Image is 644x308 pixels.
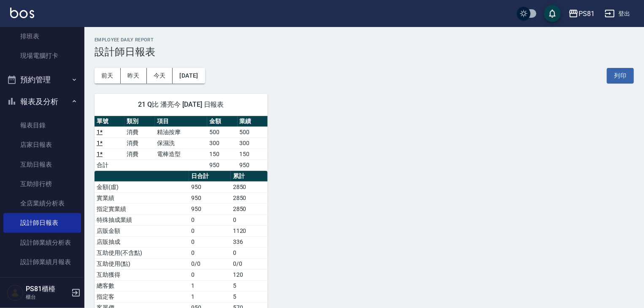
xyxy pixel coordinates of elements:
img: Logo [10,8,34,18]
button: 昨天 [121,68,147,84]
td: 120 [231,269,268,280]
span: 21 Q比 潘亮今 [DATE] 日報表 [105,100,257,109]
td: 消費 [124,149,154,159]
a: 設計師日報表 [3,213,81,232]
td: 0 [189,225,231,236]
h5: PS81櫃檯 [26,285,69,293]
button: 報表及分析 [3,91,81,113]
td: 精油按摩 [155,127,207,138]
td: 總客數 [95,280,189,291]
button: 列印 [607,68,634,84]
a: 店家日報表 [3,135,81,154]
a: 設計師業績分析表 [3,233,81,252]
td: 950 [189,203,231,214]
a: 報表目錄 [3,116,81,135]
td: 1 [189,291,231,302]
a: 設計師業績月報表 [3,252,81,272]
th: 業績 [238,116,268,127]
button: [DATE] [173,68,205,84]
button: 預約管理 [3,69,81,91]
td: 合計 [95,159,124,170]
td: 0 [231,247,268,258]
button: 登出 [601,6,634,22]
td: 1120 [231,225,268,236]
td: 950 [189,192,231,203]
button: 前天 [95,68,121,84]
th: 單號 [95,116,124,127]
td: 950 [207,159,237,170]
a: 設計師排行榜 [3,272,81,291]
table: a dense table [95,116,268,171]
td: 0 [189,247,231,258]
td: 消費 [124,138,154,149]
a: 互助日報表 [3,155,81,174]
td: 300 [207,138,237,149]
td: 指定實業績 [95,203,189,214]
th: 類別 [124,116,154,127]
td: 5 [231,280,268,291]
td: 保濕洗 [155,138,207,149]
td: 2850 [231,192,268,203]
td: 0 [231,214,268,225]
td: 0 [189,236,231,247]
td: 電棒造型 [155,149,207,159]
td: 150 [238,149,268,159]
td: 0/0 [189,258,231,269]
td: 特殊抽成業績 [95,214,189,225]
td: 5 [231,291,268,302]
td: 1 [189,280,231,291]
td: 互助獲得 [95,269,189,280]
td: 500 [207,127,237,138]
td: 店販金額 [95,225,189,236]
td: 300 [238,138,268,149]
td: 2850 [231,181,268,192]
button: 今天 [147,68,173,84]
td: 950 [238,159,268,170]
a: 現場電腦打卡 [3,46,81,65]
th: 日合計 [189,171,231,182]
a: 全店業績分析表 [3,194,81,213]
a: 排班表 [3,27,81,46]
td: 150 [207,149,237,159]
td: 互助使用(不含點) [95,247,189,258]
td: 消費 [124,127,154,138]
div: PS81 [579,8,595,19]
td: 金額(虛) [95,181,189,192]
td: 336 [231,236,268,247]
td: 500 [238,127,268,138]
td: 950 [189,181,231,192]
h2: Employee Daily Report [95,37,634,43]
h3: 設計師日報表 [95,46,634,58]
th: 項目 [155,116,207,127]
a: 互助排行榜 [3,174,81,194]
td: 0 [189,214,231,225]
img: Person [7,284,24,301]
button: PS81 [565,5,598,22]
td: 2850 [231,203,268,214]
button: save [544,5,561,22]
th: 累計 [231,171,268,182]
td: 店販抽成 [95,236,189,247]
td: 互助使用(點) [95,258,189,269]
td: 0/0 [231,258,268,269]
td: 實業績 [95,192,189,203]
td: 0 [189,269,231,280]
td: 指定客 [95,291,189,302]
p: 櫃台 [26,293,69,301]
th: 金額 [207,116,237,127]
